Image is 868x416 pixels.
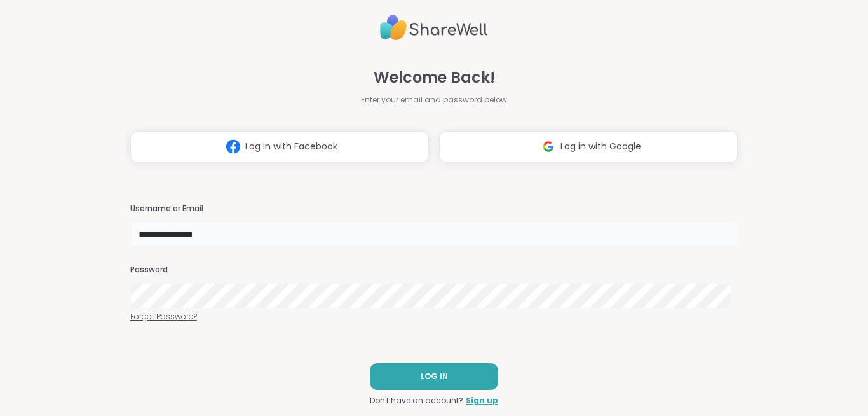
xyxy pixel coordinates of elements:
span: Log in with Facebook [245,140,337,153]
button: Log in with Facebook [130,131,429,163]
img: ShareWell Logomark [221,135,245,158]
span: Welcome Back! [374,66,495,89]
button: Log in with Google [439,131,738,163]
h3: Username or Email [130,204,738,214]
h3: Password [130,265,738,275]
span: LOG IN [421,371,448,382]
a: Sign up [466,395,498,406]
span: Don't have an account? [370,395,463,406]
span: Enter your email and password below [361,94,507,106]
img: ShareWell Logo [380,10,488,46]
a: Forgot Password? [130,311,738,322]
span: Log in with Google [560,140,641,153]
button: LOG IN [370,363,498,390]
img: ShareWell Logomark [536,135,560,158]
